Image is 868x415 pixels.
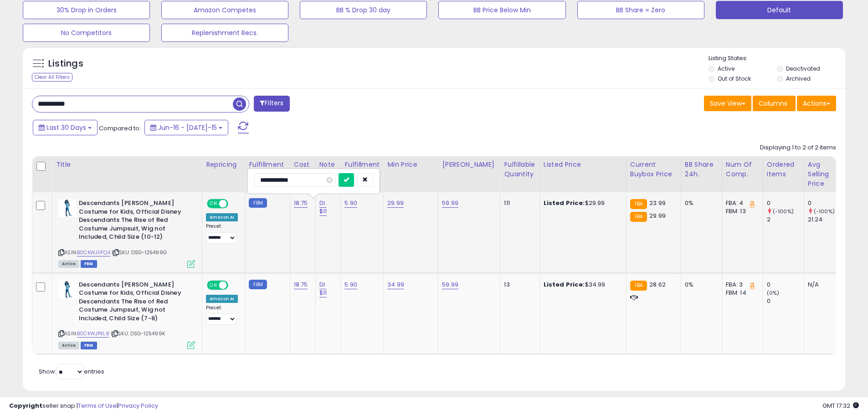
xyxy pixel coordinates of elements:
div: Avg Selling Price [808,160,841,189]
label: Active [718,65,734,72]
div: 111 [504,199,532,207]
label: Out of Stock [718,75,751,82]
div: 0% [685,199,715,207]
button: Columns [753,96,796,111]
b: Descendants [PERSON_NAME] Costume for Kids, Official Disney Descendants The Rise of Red Costume J... [79,199,190,244]
a: 59.99 [442,280,458,289]
div: Preset: [206,223,238,244]
a: Privacy Policy [118,401,158,410]
span: 23.99 [649,199,666,207]
div: Fulfillable Quantity [504,160,535,179]
div: Repricing [206,160,241,169]
div: $34.99 [544,281,619,289]
a: 5.90 [344,280,357,289]
small: FBM [249,280,267,289]
span: ON [208,281,219,289]
a: 5.90 [344,199,357,208]
a: 29.99 [387,199,404,208]
div: Displaying 1 to 2 of 2 items [760,143,836,152]
div: Num of Comp. [726,160,759,179]
span: All listings currently available for purchase on Amazon [58,342,79,349]
button: 30% Drop in Orders [23,1,150,19]
div: Preset: [206,305,238,325]
small: FBA [630,281,647,291]
div: BB Share 24h. [685,160,718,179]
button: Replenishment Recs. [161,24,288,42]
span: Compared to: [99,124,141,133]
div: [PERSON_NAME] [442,160,496,169]
button: Jun-16 - [DATE]-15 [144,120,228,135]
div: Title [56,160,198,169]
div: seller snap | | [9,402,158,410]
img: 41vsKeKWd+L._SL40_.jpg [58,281,77,299]
small: FBA [630,212,647,222]
button: BB Price Below Min [438,1,565,19]
div: FBA: 3 [726,281,756,289]
div: Amazon AI [206,295,238,303]
span: ON [208,200,219,208]
div: Min Price [387,160,434,169]
span: FBM [81,260,97,268]
span: | SKU: DSG-125499K [111,330,165,337]
img: 41vsKeKWd+L._SL40_.jpg [58,199,77,217]
span: 28.62 [649,280,666,289]
div: 2 [767,215,804,224]
div: Ordered Items [767,160,800,179]
div: $29.99 [544,199,619,207]
span: All listings currently available for purchase on Amazon [58,260,79,268]
div: Current Buybox Price [630,160,677,179]
small: FBM [249,198,267,208]
button: Default [716,1,843,19]
button: Save View [704,96,751,111]
a: DI: $11 [319,280,327,297]
b: Listed Price: [544,280,585,289]
span: 29.99 [649,211,666,220]
div: 0% [685,281,715,289]
div: 0 [767,297,804,305]
small: (0%) [767,289,780,297]
a: B0CKWJVFQ4 [77,249,110,256]
button: No Competitors [23,24,150,42]
span: | SKU: DSG-125499G [112,249,167,256]
button: Actions [797,96,836,111]
div: FBM: 13 [726,207,756,215]
button: BB % Drop 30 day [300,1,427,19]
div: ASIN: [58,281,195,348]
button: BB Share = Zero [577,1,704,19]
a: 34.99 [387,280,404,289]
div: 13 [504,281,532,289]
a: B0CKWJPKL8 [77,330,109,338]
span: 2025-08-15 17:32 GMT [822,401,859,410]
div: Fulfillment Cost [344,160,380,179]
div: N/A [808,281,838,289]
b: Descendants [PERSON_NAME] Costume for Kids, Official Disney Descendants The Rise of Red Costume J... [79,281,190,325]
small: (-100%) [814,208,835,215]
div: 0 [767,281,804,289]
div: FBM: 14 [726,289,756,297]
div: Listed Price [544,160,622,169]
button: Filters [254,96,289,112]
div: FBA: 4 [726,199,756,207]
button: Last 30 Days [33,120,98,135]
strong: Copyright [9,401,42,410]
label: Deactivated [786,65,820,72]
a: DI: $11 [319,199,327,216]
span: Show: entries [39,367,104,376]
div: ASIN: [58,199,195,266]
div: Amazon AI [206,213,238,221]
span: FBM [81,342,97,349]
span: OFF [227,200,241,208]
span: Columns [759,99,787,108]
span: Last 30 Days [46,123,86,132]
label: Archived [786,75,811,82]
button: Amazon Competes [161,1,288,19]
a: 18.75 [294,280,308,289]
a: Terms of Use [78,401,117,410]
p: Listing States: [709,54,845,63]
div: 0 [767,199,804,207]
span: OFF [227,281,241,289]
div: Cost [294,160,312,169]
div: Clear All Filters [32,73,72,82]
a: 59.99 [442,199,458,208]
div: Fulfillment [249,160,286,169]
